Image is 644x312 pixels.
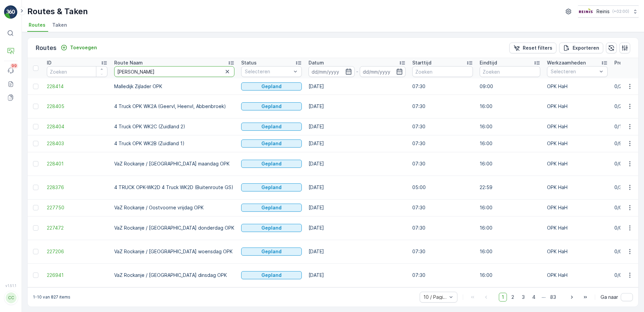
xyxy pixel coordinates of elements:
p: 4 Truck OPK WK2C (Zuidland 2) [114,123,234,130]
p: ... [542,293,546,302]
button: Gepland [241,224,302,232]
a: 227206 [47,248,107,255]
p: 07:30 [412,160,473,167]
div: Toggle Row Selected [33,141,38,146]
p: OPK HaH [547,204,608,211]
p: 07:30 [412,272,473,279]
div: Toggle Row Selected [33,185,38,190]
div: Toggle Row Selected [33,272,38,278]
a: 227750 [47,204,107,211]
input: Zoeken [412,66,473,77]
div: Toggle Row Selected [33,104,38,109]
p: OPK HaH [547,184,608,191]
td: [DATE] [305,240,409,263]
span: 83 [547,293,559,302]
a: 228405 [47,103,107,110]
a: 99 [4,64,18,77]
button: Gepland [241,102,302,110]
p: - [356,68,358,76]
button: Reset filters [509,43,556,53]
div: Toggle Row Selected [33,205,38,210]
p: VaZ Rockanje / Oostvoorne vrijdag OPK [114,204,234,211]
p: OPK HaH [547,248,608,255]
button: Gepland [241,160,302,168]
p: 07:30 [412,140,473,147]
button: Toevoegen [58,44,100,52]
p: 07:30 [412,103,473,110]
button: Gepland [241,271,302,279]
span: v 1.51.1 [4,284,18,288]
p: Gepland [261,204,282,211]
p: OPK HaH [547,225,608,231]
p: 4 TRUCK OPK-WK2D 4 Truck WK2D (Buitenroute GS) [114,184,234,191]
p: 16:00 [480,248,540,255]
td: [DATE] [305,78,409,95]
button: Exporteren [559,43,603,53]
p: 1-10 van 827 items [33,294,70,300]
span: 3 [519,293,528,302]
div: CC [6,292,17,303]
p: Gepland [261,225,282,231]
button: Gepland [241,183,302,191]
p: Datum [309,59,324,66]
p: 22:59 [480,184,540,191]
input: dd/mm/yyyy [360,66,406,77]
p: 07:30 [412,248,473,255]
span: 228404 [47,123,107,130]
div: Toggle Row Selected [33,124,38,129]
p: VaZ Rockanje / [GEOGRAPHIC_DATA] dinsdag OPK [114,272,234,279]
p: OPK HaH [547,123,608,130]
p: Prestatie [614,59,636,66]
p: 09:00 [480,83,540,90]
p: 07:30 [412,204,473,211]
span: 228401 [47,160,107,167]
td: [DATE] [305,152,409,176]
p: 16:00 [480,140,540,147]
td: [DATE] [305,199,409,216]
p: 16:00 [480,123,540,130]
span: 2 [508,293,517,302]
span: Ga naar [601,294,618,301]
p: Routes & Taken [27,6,88,17]
button: Gepland [241,139,302,148]
p: 4 Truck OPK WK2A (Geervl, Heenvl, Abbenbroek) [114,103,234,110]
p: Gepland [261,140,282,147]
div: Toggle Row Selected [33,225,38,231]
p: ( +02:00 ) [612,9,629,14]
td: [DATE] [305,263,409,287]
p: 16:00 [480,103,540,110]
p: 16:00 [480,160,540,167]
a: 228414 [47,83,107,90]
div: Toggle Row Selected [33,249,38,254]
p: Gepland [261,272,282,279]
p: Reinis [597,8,610,15]
p: Eindtijd [480,59,497,66]
p: Malledijk Zijlader OPK [114,83,234,90]
a: 226941 [47,272,107,279]
p: Exporteren [573,45,599,51]
p: Status [241,59,257,66]
p: 16:00 [480,204,540,211]
span: 4 [529,293,539,302]
a: 228403 [47,140,107,147]
button: Gepland [241,82,302,90]
p: OPK HaH [547,103,608,110]
input: Zoeken [114,66,234,77]
p: 4 Truck OPK WK2B (Zuidland 1) [114,140,234,147]
span: Routes [29,22,45,28]
p: Gepland [261,160,282,167]
p: 99 [11,63,17,69]
td: [DATE] [305,95,409,118]
button: CC [4,289,18,307]
p: Gepland [261,123,282,130]
p: Gepland [261,248,282,255]
p: OPK HaH [547,140,608,147]
p: Routes [36,43,57,53]
button: Reinis(+02:00) [578,5,639,18]
p: VaZ Rockanje / [GEOGRAPHIC_DATA] woensdag OPK [114,248,234,255]
button: Gepland [241,248,302,256]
